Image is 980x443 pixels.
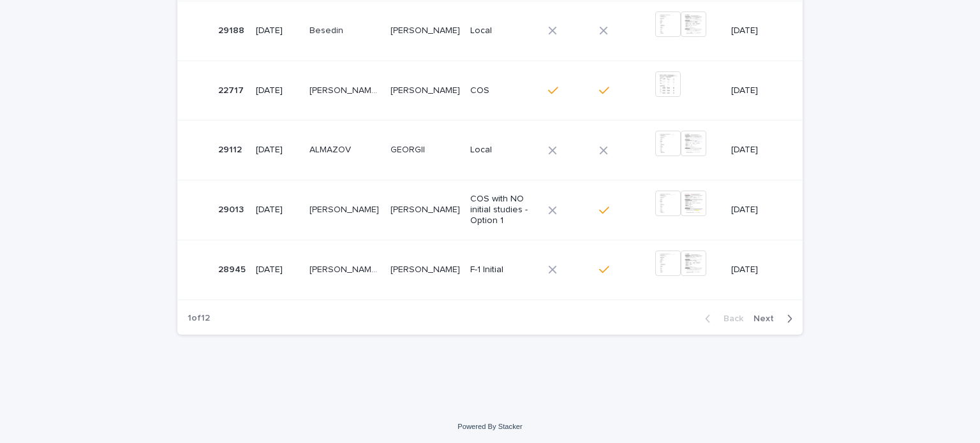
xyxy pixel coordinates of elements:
[731,85,782,96] p: [DATE]
[177,61,803,120] tr: 2271722717 [DATE][PERSON_NAME] [PERSON_NAME][PERSON_NAME] [PERSON_NAME] [PERSON_NAME][PERSON_NAME...
[470,265,538,275] p: F-1 Initial
[731,205,782,215] p: [DATE]
[470,85,538,96] p: COS
[309,262,382,275] p: MATAMOROS LOPEZ
[716,314,743,323] span: Back
[731,145,782,156] p: [DATE]
[177,180,803,240] tr: 2901329013 [DATE][PERSON_NAME][PERSON_NAME] [PERSON_NAME][PERSON_NAME] COS with NO initial studie...
[256,145,299,156] p: [DATE]
[256,25,299,36] p: [DATE]
[470,145,538,156] p: Local
[731,25,782,36] p: [DATE]
[390,83,463,96] p: [PERSON_NAME]
[390,262,463,275] p: [PERSON_NAME]
[390,142,427,156] p: GEORGII
[470,25,538,36] p: Local
[309,142,353,156] p: ALMAZOV
[256,265,299,275] p: [DATE]
[390,202,463,215] p: [PERSON_NAME]
[218,202,246,215] p: 29013
[177,120,803,180] tr: 2911229112 [DATE]ALMAZOVALMAZOV GEORGIIGEORGII Local[DATE]
[309,23,346,36] p: Besedin
[218,83,246,96] p: 22717
[470,194,538,226] p: COS with NO initial studies - Option 1
[309,202,382,215] p: [PERSON_NAME]
[731,265,782,275] p: [DATE]
[754,314,782,323] span: Next
[177,303,220,334] p: 1 of 12
[218,262,248,275] p: 28945
[748,313,803,324] button: Next
[256,205,299,215] p: [DATE]
[256,85,299,96] p: [DATE]
[177,1,803,61] tr: 2918829188 [DATE]BesedinBesedin [PERSON_NAME][PERSON_NAME] Local[DATE]
[457,423,522,430] a: Powered By Stacker
[309,83,382,96] p: DE OLIVEIRA FIGUEIREDO
[218,142,244,156] p: 29112
[177,240,803,300] tr: 2894528945 [DATE][PERSON_NAME] [PERSON_NAME][PERSON_NAME] [PERSON_NAME] [PERSON_NAME][PERSON_NAME...
[218,23,247,36] p: 29188
[695,313,748,324] button: Back
[390,23,463,36] p: Pavel Genadievich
